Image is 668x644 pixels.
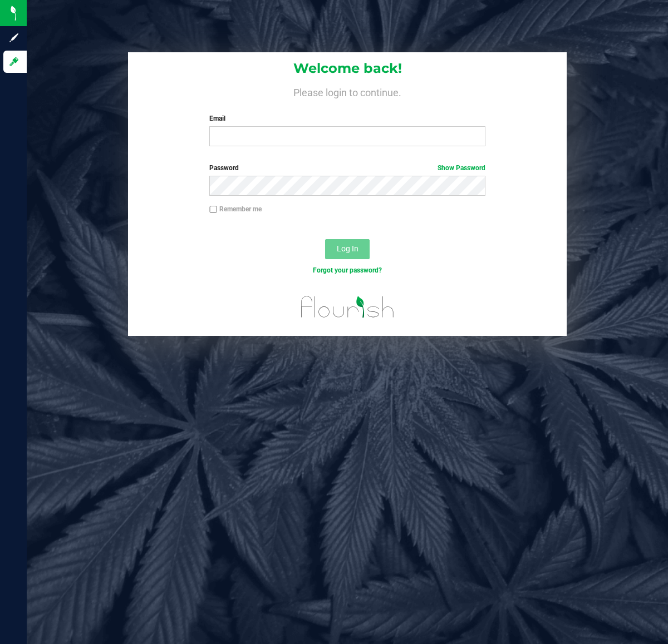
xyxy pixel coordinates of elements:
span: Log In [337,244,358,253]
h4: Please login to continue. [128,85,567,98]
img: flourish_logo.svg [293,287,402,327]
a: Forgot your password? [313,266,382,274]
label: Email [209,113,485,123]
span: Password [209,164,239,172]
inline-svg: Sign up [8,32,19,43]
a: Show Password [438,164,485,172]
input: Remember me [209,206,217,214]
h1: Welcome back! [128,61,567,76]
label: Remember me [209,204,262,214]
inline-svg: Log in [8,56,19,67]
button: Log In [325,239,370,259]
